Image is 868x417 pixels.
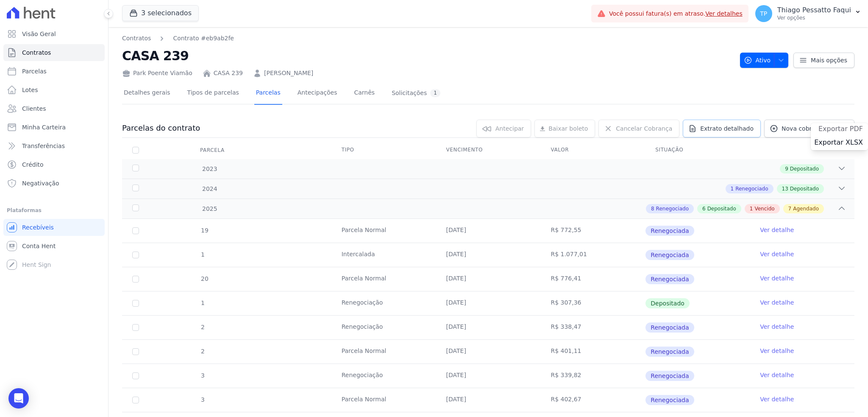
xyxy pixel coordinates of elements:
span: 2024 [202,185,217,193]
td: R$ 776,41 [540,267,645,291]
span: 1 [200,299,205,306]
a: Parcelas [3,63,105,80]
th: Situação [645,141,750,159]
span: Clientes [22,104,46,113]
td: R$ 307,36 [540,291,645,315]
td: [DATE] [436,267,541,291]
span: Renegociada [645,274,694,284]
a: Ver detalhe [760,250,794,258]
span: Depositado [790,165,819,173]
td: R$ 402,67 [540,388,645,412]
span: Agendado [793,205,819,213]
span: Crédito [22,160,44,169]
span: Exportar PDF [818,125,863,133]
span: 9 [785,165,788,173]
span: Lotes [22,86,38,94]
a: Ver detalhe [760,347,794,355]
span: 19 [200,227,209,234]
nav: Breadcrumb [122,34,234,43]
td: Parcela Normal [331,340,436,364]
a: Contrato #eb9ab2fe [173,34,234,43]
td: R$ 339,82 [540,364,645,388]
div: 1 [430,89,440,97]
span: Conta Hent [22,242,56,250]
a: Carnês [352,82,376,105]
a: Conta Hent [3,238,105,255]
span: 2025 [202,204,217,213]
a: Ver detalhe [760,322,794,331]
span: 1 [750,205,753,213]
span: Ativo [744,53,771,68]
span: Recebíveis [22,223,54,232]
span: Depositado [707,205,736,213]
a: Visão Geral [3,25,105,42]
input: Só é possível selecionar pagamentos em aberto [132,252,139,258]
span: Extrato detalhado [700,124,754,133]
button: 3 selecionados [122,5,199,21]
input: Só é possível selecionar pagamentos em aberto [132,324,139,331]
button: TP Thiago Pessatto Faqui Ver opções [748,2,868,25]
td: Renegociação [331,291,436,315]
button: Ativo [740,53,789,68]
a: Lotes [3,81,105,98]
input: Só é possível selecionar pagamentos em aberto [132,397,139,403]
a: Mais opções [793,53,854,68]
td: Parcela Normal [331,267,436,291]
a: Ver detalhe [760,274,794,283]
div: Plataformas [7,205,101,215]
span: Transferências [22,142,65,150]
span: 1 [200,251,205,258]
a: Minha Carteira [3,119,105,136]
td: [DATE] [436,243,541,267]
input: Só é possível selecionar pagamentos em aberto [132,300,139,307]
input: Só é possível selecionar pagamentos em aberto [132,276,139,283]
h2: CASA 239 [122,46,733,65]
span: Você possui fatura(s) em atraso. [609,9,743,18]
a: Ver detalhe [760,298,794,307]
a: Contratos [3,44,105,61]
span: 3 [200,396,205,403]
a: Ver detalhe [760,226,794,234]
a: Crédito [3,156,105,173]
td: [DATE] [436,219,541,243]
p: Ver opções [777,14,851,21]
span: Visão Geral [22,30,56,38]
td: [DATE] [436,340,541,364]
td: Renegociação [331,316,436,339]
span: 2 [200,348,205,355]
td: R$ 1.077,01 [540,243,645,267]
th: Valor [540,141,645,159]
h3: Parcelas do contrato [122,123,200,133]
span: 20 [200,275,209,282]
span: TP [760,11,767,17]
a: Recebíveis [3,219,105,236]
td: [DATE] [436,388,541,412]
a: Tipos de parcelas [186,82,241,105]
input: Só é possível selecionar pagamentos em aberto [132,227,139,234]
span: 1 [731,185,734,193]
div: Parcela [190,142,235,159]
span: Depositado [645,298,690,308]
span: 8 [651,205,654,213]
input: Só é possível selecionar pagamentos em aberto [132,372,139,379]
span: Vencido [754,205,774,213]
a: Extrato detalhado [683,120,761,137]
span: Minha Carteira [22,123,66,132]
a: Contratos [122,34,151,43]
a: Negativação [3,175,105,192]
span: Negativação [22,179,59,188]
span: Renegociada [645,371,694,381]
th: Tipo [331,141,436,159]
td: R$ 772,55 [540,219,645,243]
td: R$ 401,11 [540,340,645,364]
span: 2023 [202,165,217,174]
a: Solicitações1 [390,82,442,105]
td: [DATE] [436,316,541,339]
span: Renegociado [656,205,689,213]
td: Renegociação [331,364,436,388]
div: Open Intercom Messenger [8,388,29,409]
div: Solicitações [392,89,440,97]
span: Renegociada [645,322,694,333]
span: Depositado [790,185,819,193]
td: Parcela Normal [331,388,436,412]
